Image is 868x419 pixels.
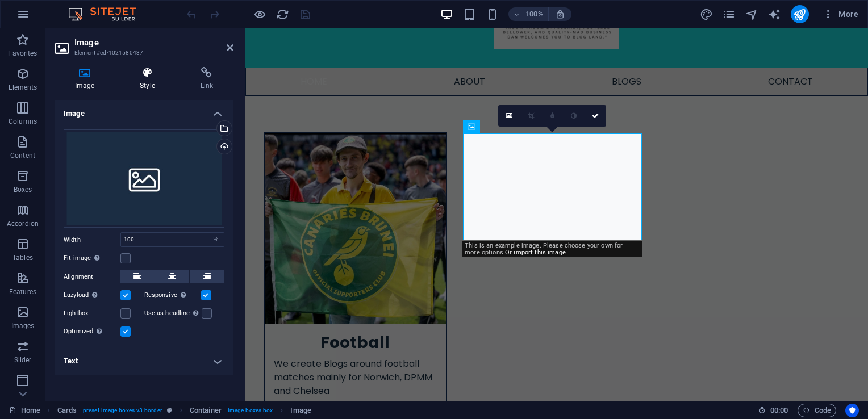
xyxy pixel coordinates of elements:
i: Pages (Ctrl+Alt+S) [723,8,736,21]
p: Content [10,151,35,160]
h6: 100% [525,7,544,21]
p: Boxes [14,185,32,194]
p: Favorites [8,49,37,58]
button: More [818,5,863,23]
p: Slider [14,355,32,364]
h4: Style [119,67,180,91]
h3: Element #ed-1021580437 [74,48,211,58]
p: Elements [9,83,37,92]
button: Click here to leave preview mode and continue editing [253,7,266,21]
span: . preset-image-boxes-v3-border [81,404,162,417]
span: Click to select. Double-click to edit [190,404,222,417]
h2: Image [74,37,233,48]
span: More [823,9,858,20]
span: Code [803,404,831,417]
h6: Session time [758,404,788,417]
button: pages [723,7,736,21]
label: Alignment [64,270,120,284]
a: Confirm ( Ctrl ⏎ ) [585,105,606,127]
span: 00 00 [770,404,788,417]
p: Columns [9,117,37,126]
span: Click to select. Double-click to edit [290,404,311,417]
a: Greyscale [563,105,585,127]
label: Optimized [64,325,120,338]
label: Width [64,237,120,243]
button: reload [276,7,289,21]
h4: Image [55,100,233,120]
a: Click to cancel selection. Double-click to open Pages [9,404,40,417]
span: Click to select. Double-click to edit [57,404,77,417]
button: Code [798,404,836,417]
a: Crop mode [520,105,541,127]
label: Fit image [64,252,120,265]
button: text_generator [768,7,782,21]
h4: Text [55,347,233,375]
button: navigator [745,7,759,21]
h4: Link [180,67,233,91]
i: Navigator [745,8,758,21]
a: Blur [541,105,563,127]
button: 100% [508,7,549,21]
button: Usercentrics [845,404,859,417]
label: Use as headline [144,307,202,320]
span: . image-boxes-box [226,404,273,417]
p: Features [9,287,36,296]
span: : [778,406,780,414]
div: img-small.jpg [64,129,224,228]
p: Accordion [7,219,39,228]
a: Select files from the file manager, stock photos, or upload file(s) [498,105,520,127]
i: Publish [793,8,806,21]
p: Images [11,321,35,330]
button: publish [791,5,809,23]
i: AI Writer [768,8,781,21]
div: This is an example image. Please choose your own for more options. [462,241,641,257]
i: On resize automatically adjust zoom level to fit chosen device. [555,9,565,19]
nav: breadcrumb [57,404,311,417]
a: Or import this image [505,249,566,256]
i: Design (Ctrl+Alt+Y) [700,8,713,21]
button: design [700,7,713,21]
i: This element is a customizable preset [167,407,172,413]
h4: Image [55,67,119,91]
label: Lazyload [64,288,120,302]
img: Editor Logo [65,7,151,21]
p: Tables [12,253,33,262]
label: Responsive [144,288,201,302]
i: Reload page [276,8,289,21]
label: Lightbox [64,307,120,320]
